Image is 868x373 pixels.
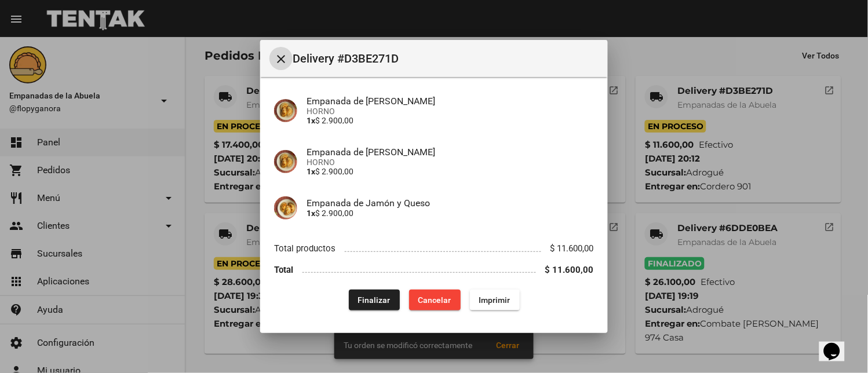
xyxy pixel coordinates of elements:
[274,99,297,122] img: f753fea7-0f09-41b3-9a9e-ddb84fc3b359.jpg
[293,49,599,68] span: Delivery #D3BE271D
[307,167,315,176] b: 1x
[358,295,391,305] span: Finalizar
[274,238,594,259] li: Total productos $ 11.600,00
[307,198,594,209] h4: Empanada de Jamón y Queso
[274,150,297,173] img: f753fea7-0f09-41b3-9a9e-ddb84fc3b359.jpg
[307,209,315,218] b: 1x
[307,209,594,218] p: $ 2.900,00
[409,290,461,310] button: Cancelar
[307,96,594,107] h4: Empanada de [PERSON_NAME]
[269,47,293,70] button: Cerrar
[418,295,451,305] span: Cancelar
[479,295,510,305] span: Imprimir
[349,290,400,310] button: Finalizar
[307,116,315,125] b: 1x
[307,158,594,167] span: HORNO
[307,107,594,116] span: HORNO
[274,259,594,280] li: Total $ 11.600,00
[274,196,297,220] img: 72c15bfb-ac41-4ae4-a4f2-82349035ab42.jpg
[274,52,288,66] mat-icon: Cerrar
[307,116,594,125] p: $ 2.900,00
[819,327,856,361] iframe: chat widget
[307,167,594,176] p: $ 2.900,00
[307,147,594,158] h4: Empanada de [PERSON_NAME]
[470,290,520,310] button: Imprimir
